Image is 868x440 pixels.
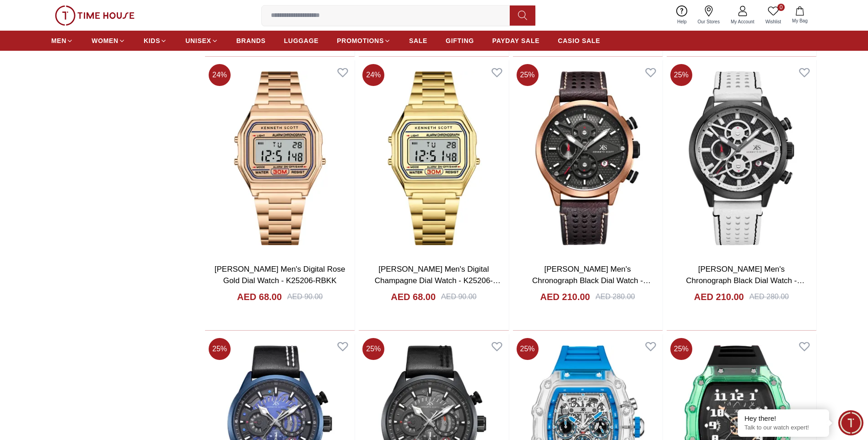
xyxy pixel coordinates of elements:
div: AED 90.00 [441,291,476,302]
span: KIDS [144,36,160,45]
a: [PERSON_NAME] Men's Chronograph Black Dial Watch - K25108-BLWB [686,265,804,297]
span: MEN [51,36,66,45]
h4: AED 210.00 [540,290,590,303]
h4: AED 210.00 [694,290,744,303]
span: Help [674,18,690,25]
button: My Bag [787,5,813,26]
a: MEN [51,32,73,49]
a: WOMEN [92,32,125,49]
a: PROMOTIONS [337,32,391,49]
span: 24 % [362,64,384,86]
a: Help [672,4,692,27]
span: SALE [409,36,427,45]
img: Kenneth Scott Men's Chronograph Black Dial Watch - K25108-BLWB [667,60,816,256]
span: 25 % [362,338,384,360]
img: Kenneth Scott Men's Chronograph Black Dial Watch - K25108-DLDB [513,60,663,256]
a: [PERSON_NAME] Men's Digital Rose Gold Dial Watch - K25206-RBKK [215,265,345,285]
span: 25 % [670,64,692,86]
h4: AED 68.00 [391,290,436,303]
a: UNISEX [185,32,218,49]
h4: AED 68.00 [237,290,282,303]
div: Hey there! [744,414,822,423]
span: WOMEN [92,36,119,45]
span: LUGGAGE [284,36,319,45]
span: PROMOTIONS [337,36,384,45]
a: Our Stores [692,4,725,27]
div: AED 90.00 [287,291,323,302]
span: PAYDAY SALE [492,36,539,45]
a: SALE [409,32,427,49]
div: Chat Widget [838,410,863,435]
div: AED 280.00 [749,291,789,302]
span: My Bag [788,17,811,24]
span: GIFTING [446,36,474,45]
a: PAYDAY SALE [492,32,539,49]
span: Wishlist [762,18,785,25]
span: UNISEX [185,36,211,45]
span: Our Stores [694,18,723,25]
img: Kenneth Scott Men's Digital Champagne Dial Watch - K25206-GBGC [359,60,508,256]
span: CASIO SALE [558,36,600,45]
a: [PERSON_NAME] Men's Digital Champagne Dial Watch - K25206-GBGC [375,265,501,297]
span: 24 % [209,64,231,86]
a: 0Wishlist [760,4,787,27]
a: [PERSON_NAME] Men's Chronograph Black Dial Watch - K25108-DLDB [532,265,651,297]
a: LUGGAGE [284,32,319,49]
span: 25 % [209,338,231,360]
a: BRANDS [237,32,266,49]
span: BRANDS [237,36,266,45]
span: 25 % [517,338,539,360]
a: KIDS [144,32,167,49]
span: 25 % [670,338,692,360]
span: 25 % [517,64,539,86]
img: Kenneth Scott Men's Digital Rose Gold Dial Watch - K25206-RBKK [205,60,355,256]
div: AED 280.00 [595,291,635,302]
span: 0 [777,4,785,11]
span: My Account [727,18,758,25]
a: GIFTING [446,32,474,49]
p: Talk to our watch expert! [744,424,822,432]
a: CASIO SALE [558,32,600,49]
img: ... [55,5,135,26]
